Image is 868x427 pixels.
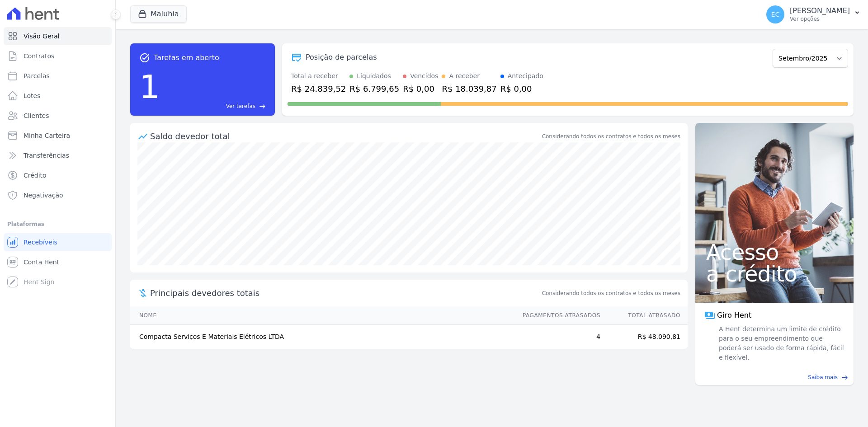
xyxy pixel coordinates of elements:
[349,83,399,95] div: R$ 6.799,65
[4,253,112,271] a: Conta Hent
[7,219,108,230] div: Plataformas
[24,131,70,140] span: Minha Carteira
[130,325,514,349] td: Compacta Serviços E Materiais Elétricos LTDA
[514,325,601,349] td: 4
[139,52,150,63] span: task_alt
[24,91,41,100] span: Lotes
[410,71,438,81] div: Vencidos
[130,5,187,23] button: Maluhia
[150,130,540,142] div: Saldo devedor total
[808,373,838,381] span: Saiba mais
[601,325,688,349] td: R$ 48.090,81
[24,151,69,160] span: Transferências
[24,71,50,80] span: Parcelas
[759,2,868,27] button: EC [PERSON_NAME] Ver opções
[449,71,480,81] div: A receber
[291,71,346,81] div: Total a receber
[542,132,680,141] div: Considerando todos os contratos e todos os meses
[771,11,780,18] span: EC
[24,258,59,267] span: Conta Hent
[701,373,848,381] a: Saiba mais east
[24,52,54,61] span: Contratos
[706,263,843,285] span: a crédito
[514,306,601,325] th: Pagamentos Atrasados
[508,71,543,81] div: Antecipado
[154,52,219,63] span: Tarefas em aberto
[4,107,112,125] a: Clientes
[4,146,112,164] a: Transferências
[4,233,112,251] a: Recebíveis
[130,306,514,325] th: Nome
[139,63,160,110] div: 1
[841,374,848,381] span: east
[150,287,540,299] span: Principais devedores totais
[24,238,57,247] span: Recebíveis
[357,71,391,81] div: Liquidados
[4,127,112,145] a: Minha Carteira
[24,32,60,41] span: Visão Geral
[717,324,844,362] span: A Hent determina um limite de crédito para o seu empreendimento que poderá ser usado de forma ráp...
[4,186,112,204] a: Negativação
[24,111,49,120] span: Clientes
[291,83,346,95] div: R$ 24.839,52
[542,289,680,297] span: Considerando todos os contratos e todos os meses
[500,83,543,95] div: R$ 0,00
[259,103,266,110] span: east
[306,52,377,63] div: Posição de parcelas
[4,67,112,85] a: Parcelas
[790,6,850,15] p: [PERSON_NAME]
[24,171,47,180] span: Crédito
[4,87,112,105] a: Lotes
[601,306,688,325] th: Total Atrasado
[717,310,751,321] span: Giro Hent
[442,83,496,95] div: R$ 18.039,87
[226,102,255,110] span: Ver tarefas
[24,191,63,200] span: Negativação
[4,27,112,45] a: Visão Geral
[790,15,850,23] p: Ver opções
[706,241,843,263] span: Acesso
[403,83,438,95] div: R$ 0,00
[164,102,266,110] a: Ver tarefas east
[4,166,112,184] a: Crédito
[4,47,112,65] a: Contratos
